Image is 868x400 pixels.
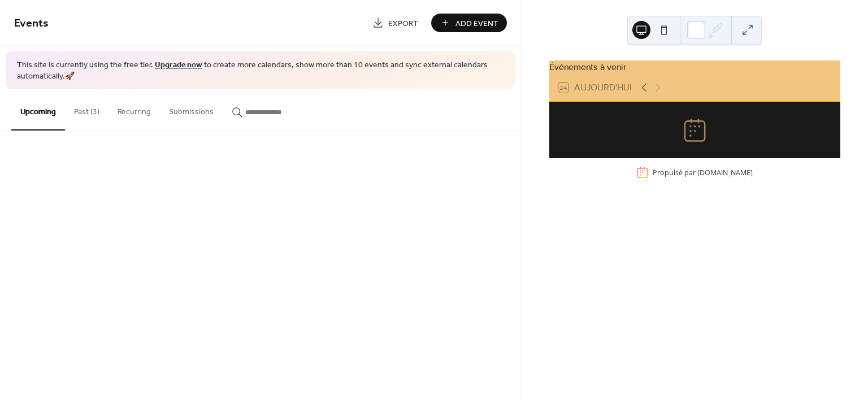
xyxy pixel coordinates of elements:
a: Upgrade now [155,58,202,73]
button: Recurring [108,89,160,129]
button: Add Event [431,14,507,32]
span: This site is currently using the free tier. to create more calendars, show more than 10 events an... [17,60,504,82]
button: Upcoming [11,89,65,131]
div: Événements à venir [549,60,840,74]
div: Propulsé par [653,168,753,177]
span: Add Event [455,18,498,29]
button: Past (3) [65,89,108,129]
span: Events [14,12,49,34]
button: Submissions [160,89,223,129]
span: Export [388,18,418,29]
a: [DOMAIN_NAME] [697,168,753,177]
a: Export [364,14,427,32]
